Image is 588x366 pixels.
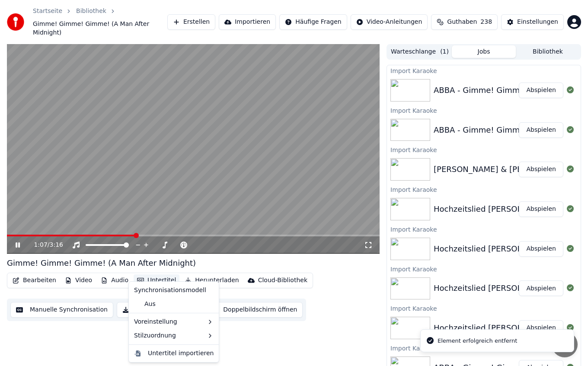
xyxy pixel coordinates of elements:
div: Voreinstellung [131,315,217,329]
button: Abspielen [519,280,563,296]
button: Guthaben238 [431,14,498,30]
div: Aus [131,297,217,311]
button: Video-Anleitungen [351,14,428,30]
span: Guthaben [447,18,477,26]
div: Gimme! Gimme! Gimme! (A Man After Midnight) [7,257,196,269]
button: Einstellungen [501,14,564,30]
button: Abspielen [519,83,563,98]
button: Abspielen [519,122,563,138]
nav: breadcrumb [33,7,167,37]
img: youka [7,13,24,31]
div: Einstellungen [517,18,558,26]
button: Bearbeiten [9,274,60,286]
div: Import Karaoke [387,105,581,115]
button: Doppelbildschirm öffnen [204,302,303,318]
div: / [34,241,54,249]
div: Untertitel importieren [148,349,214,358]
div: Import Karaoke [387,224,581,234]
button: Jobs [452,45,516,58]
span: 3:16 [50,241,63,249]
span: 1:07 [34,241,47,249]
button: Häufige Fragen [279,14,347,30]
div: Import Karaoke [387,144,581,155]
span: 238 [480,18,492,26]
button: Warteschlange [388,45,452,58]
button: Audio [97,274,132,286]
div: Import Karaoke [387,264,581,274]
div: Import Karaoke [387,184,581,194]
button: Abspielen [519,201,563,217]
div: [PERSON_NAME] & [PERSON_NAME] [434,163,574,175]
div: Cloud-Bibliothek [258,276,307,285]
button: Abspielen [519,241,563,257]
button: Untertitel [134,274,179,286]
button: Herunterladen [181,274,242,286]
div: Import Karaoke [387,65,581,76]
a: Bibliothek [76,7,106,16]
a: Startseite [33,7,62,16]
button: Video [61,274,96,286]
div: Element erfolgreich entfernt [438,337,517,345]
button: Abspielen [519,320,563,336]
span: Gimme! Gimme! Gimme! (A Man After Midnight) [33,20,167,37]
button: Abspielen [519,162,563,177]
button: Bibliothek [516,45,580,58]
button: Manuelle Synchronisation [10,302,113,318]
button: Erstellen [167,14,215,30]
span: ( 1 ) [440,48,449,56]
div: Stilzuordnung [131,329,217,343]
button: Importieren [219,14,276,30]
div: Synchronisationsmodell [131,283,217,297]
div: Import Karaoke [387,303,581,313]
div: Import Karaoke [387,343,581,353]
button: Video herunterladen [117,302,200,318]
